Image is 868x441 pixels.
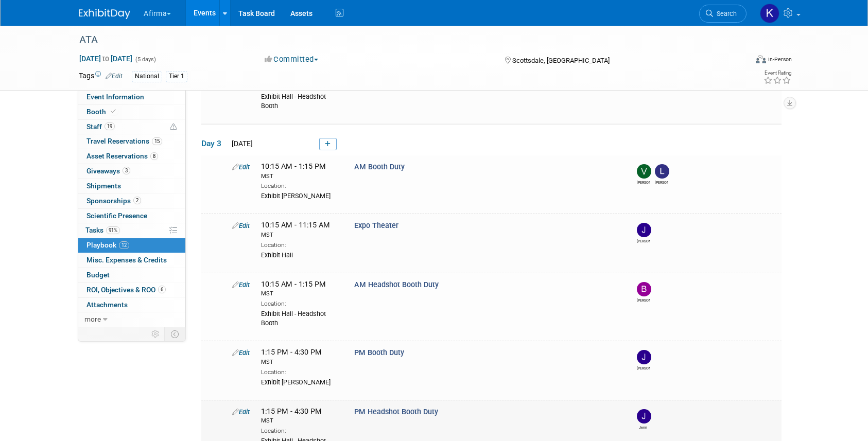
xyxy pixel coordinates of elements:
span: AM Booth Duty [354,163,405,171]
a: more [78,312,185,327]
div: Location: [261,366,339,377]
img: Jenn Newman [637,409,651,424]
a: Event Information [78,90,185,104]
span: 10:15 AM - 11:15 AM [261,221,339,239]
img: Brandon Fair [637,282,651,296]
img: Laura Kirkpatrick [655,164,669,179]
span: 1:15 PM - 4:30 PM [261,407,339,425]
td: Personalize Event Tab Strip [147,327,165,341]
div: MST [261,231,339,239]
span: Playbook [86,241,129,249]
div: Laura Kirkpatrick [655,179,668,185]
a: Travel Reservations15 [78,134,185,149]
span: Travel Reservations [86,137,162,145]
span: 91% [106,226,120,234]
a: Edit [232,281,250,289]
div: Event Format [686,54,792,69]
span: AM Headshot Booth Duty [354,280,439,289]
a: Asset Reservations8 [78,149,185,164]
span: 1:15 PM - 4:30 PM [261,348,339,366]
div: MST [261,417,339,425]
img: Joshua Klopper [637,223,651,237]
img: Vanessa Weber [637,164,651,179]
a: Misc. Expenses & Credits [78,253,185,268]
img: Jacob Actkinson [637,350,651,364]
div: MST [261,358,339,366]
span: 12 [119,241,129,249]
img: Keirsten Davis [760,4,779,23]
div: MST [261,172,339,181]
span: PM Booth Duty [354,348,404,357]
a: Staff19 [78,120,185,134]
span: 10:15 AM - 1:15 PM [261,162,339,180]
a: ROI, Objectives & ROO6 [78,283,185,297]
a: Shipments [78,179,185,193]
span: Expo Theater [354,221,398,230]
div: Exhibit Hall - Headshot Booth [261,91,339,111]
span: 6 [158,286,166,293]
div: Exhibit Hall - Headshot Booth [261,308,339,328]
div: Location: [261,298,339,308]
a: Scientific Presence [78,209,185,223]
span: Shipments [86,182,121,190]
a: Budget [78,268,185,283]
a: Attachments [78,298,185,312]
a: Edit [232,408,250,416]
span: to [101,55,111,63]
td: Tags [79,70,123,82]
div: Jenn Newman [637,424,650,430]
div: ATA [76,31,731,49]
span: ROI, Objectives & ROO [86,286,166,294]
a: Giveaways3 [78,164,185,179]
a: Playbook12 [78,238,185,253]
button: Committed [261,54,322,65]
a: Booth [78,105,185,119]
img: Format-Inperson.png [756,55,766,63]
div: Exhibit Hall [261,250,339,260]
span: 10:15 AM - 1:15 PM [261,280,339,298]
span: 8 [150,152,158,160]
div: Vanessa Weber [637,179,650,185]
div: Tier 1 [166,71,187,82]
span: Attachments [86,301,128,309]
div: Location: [261,425,339,435]
div: National [132,71,162,82]
span: Tasks [85,226,120,234]
span: 19 [105,122,115,130]
span: Staff [86,122,115,131]
span: 2 [133,197,141,204]
a: Edit [232,222,250,230]
div: Jacob Actkinson [637,364,650,371]
a: Edit [232,163,250,171]
div: Location: [261,239,339,250]
a: Search [699,5,747,23]
span: 15 [152,137,162,145]
a: Sponsorships2 [78,194,185,208]
span: Scientific Presence [86,211,147,220]
a: Tasks91% [78,223,185,238]
span: Sponsorships [86,197,141,205]
a: Edit [232,349,250,357]
span: Giveaways [86,167,130,175]
a: Edit [106,73,123,80]
span: Budget [86,271,110,279]
span: more [84,315,101,323]
span: Event Information [86,93,144,101]
i: Booth reservation complete [111,109,116,114]
span: Search [713,10,737,17]
div: Joshua Klopper [637,237,650,244]
div: Exhibit [PERSON_NAME] [261,377,339,387]
span: Scottsdale, [GEOGRAPHIC_DATA] [512,57,610,64]
td: Toggle Event Tabs [165,327,186,341]
span: Potential Scheduling Conflict -- at least one attendee is tagged in another overlapping event. [170,122,177,132]
span: Booth [86,108,118,116]
div: Exhibit [PERSON_NAME] [261,190,339,201]
span: [DATE] [DATE] [79,54,133,63]
img: ExhibitDay [79,9,130,19]
span: 3 [123,167,130,174]
div: Location: [261,180,339,190]
span: Asset Reservations [86,152,158,160]
span: PM Headshot Booth Duty [354,408,438,416]
div: Event Rating [763,70,791,76]
span: Day 3 [201,138,227,149]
